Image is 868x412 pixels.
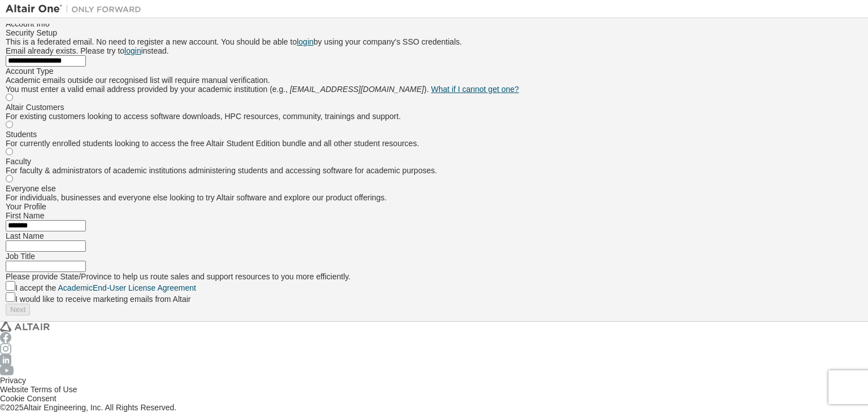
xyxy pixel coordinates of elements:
[6,67,862,76] div: Account Type
[6,112,862,121] div: For existing customers looking to access software downloads, HPC resources, community, trainings ...
[6,202,862,211] div: Your Profile
[6,193,862,202] div: For individuals, businesses and everyone else looking to try Altair software and explore our prod...
[6,3,147,15] img: Altair One
[6,211,44,220] label: First Name
[15,295,190,304] label: I would like to receive marketing emails from Altair
[6,304,30,315] button: Next
[6,272,862,281] div: Please provide State/Province to help us route sales and support resources to you more efficiently.
[6,166,862,175] div: For faculty & administrators of academic institutions administering students and accessing softwa...
[6,139,862,148] div: For currently enrolled students looking to access the free Altair Student Edition bundle and all ...
[6,37,862,46] div: This is a federated email. No need to register a new account. You should be able to by using your...
[6,304,862,315] div: Read and acccept EULA to continue
[58,283,196,292] a: Academic End-User License Agreement
[431,85,519,94] a: What if I cannot get one?
[6,184,862,193] div: Everyone else
[297,37,314,46] a: login
[6,76,862,85] div: Academic emails outside our recognised list will require manual verification.
[6,157,862,166] div: Faculty
[6,19,862,28] div: Account Info
[6,231,44,240] label: Last Name
[124,46,141,55] a: login
[6,28,862,37] div: Security Setup
[15,283,196,292] label: I accept the
[6,103,862,112] div: Altair Customers
[290,85,424,94] span: [EMAIL_ADDRESS][DOMAIN_NAME]
[6,46,862,55] div: Email already exists. Please try to instead.
[6,130,862,139] div: Students
[6,85,862,94] div: You must enter a valid email address provided by your academic institution (e.g., ).
[6,252,35,261] label: Job Title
